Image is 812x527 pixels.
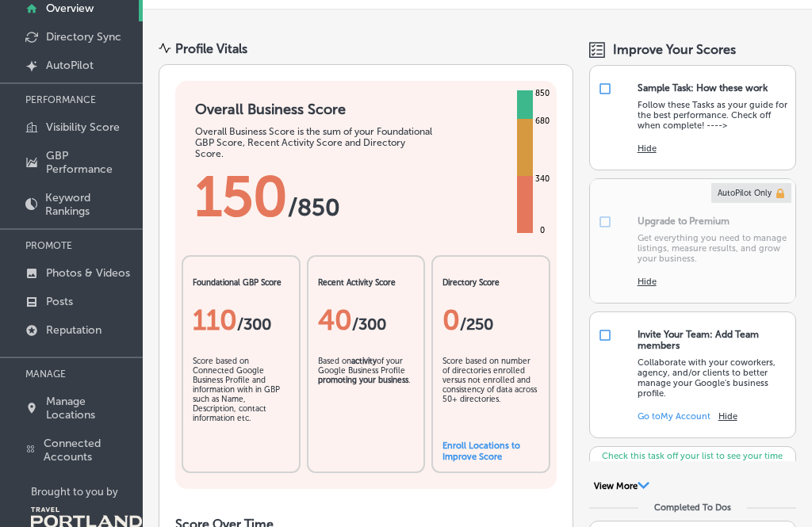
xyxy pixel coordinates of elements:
[318,278,415,288] h2: Recent Activity Score
[638,82,768,94] div: Sample Task: How these work
[193,278,289,288] h2: Foundational GBP Score
[46,323,101,337] p: Reputation
[46,120,120,134] p: Visibility Score
[638,143,657,154] button: Hide
[195,163,288,230] span: 150
[195,126,433,159] div: Overall Business Score is the sum of your Foundational GBP Score, Recent Activity Score and Direc...
[638,411,710,422] a: Go toMy Account
[638,357,787,399] p: Collaborate with your coworkers, agency, and/or clients to better manage your Google's business p...
[46,149,135,176] p: GBP Performance
[46,295,73,308] p: Posts
[589,480,655,495] button: View More
[318,357,415,436] div: Based on of your Google Business Profile .
[654,502,731,513] div: Completed To Dos
[46,2,94,15] p: Overview
[638,277,657,287] button: Hide
[318,304,415,337] div: 40
[638,329,787,351] div: Invite Your Team: Add Team members
[442,357,539,436] div: Score based on number of directories enrolled versus not enrolled and consistency of data across ...
[460,315,493,334] span: /250
[237,315,271,334] span: / 300
[638,100,787,131] p: Follow these Tasks as your guide for the best performance. Check off when complete! ---->
[442,441,520,462] a: Enroll Locations to Improve Score
[590,451,795,472] p: Check this task off your list to see your time saved!
[351,357,377,366] b: activity
[46,30,121,44] p: Directory Sync
[352,315,386,334] span: /300
[193,357,289,436] div: Score based on Connected Google Business Profile and information with in GBP such as Name, Descri...
[537,224,548,237] div: 0
[46,395,135,422] p: Manage Locations
[45,191,135,218] p: Keyword Rankings
[718,411,737,422] button: Hide
[195,101,433,118] h1: Overall Business Score
[175,41,247,56] div: Profile Vitals
[44,437,135,464] p: Connected Accounts
[532,173,553,185] div: 340
[532,115,553,128] div: 680
[46,266,130,280] p: Photos & Videos
[613,42,736,57] span: Improve Your Scores
[318,376,408,385] b: promoting your business
[46,59,94,72] p: AutoPilot
[31,486,143,498] p: Brought to you by
[288,193,340,222] span: / 850
[442,278,539,288] h2: Directory Score
[442,304,539,337] div: 0
[532,87,553,100] div: 850
[193,304,289,337] div: 110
